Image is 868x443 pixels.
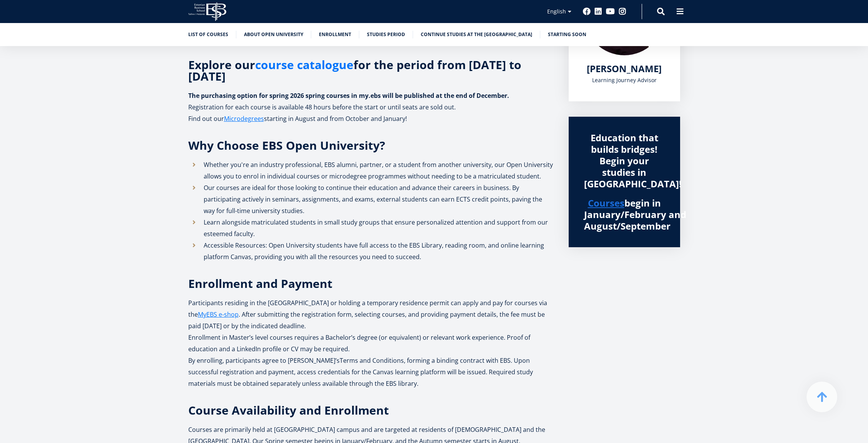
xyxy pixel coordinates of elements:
[204,160,553,180] span: Whether you're an industry professional, EBS alumni, partner, or a student from another universit...
[319,31,351,38] a: Enrollment
[204,218,548,238] span: Learn alongside matriculated students in small study groups that ensure personalized attention an...
[255,59,354,71] a: course catalogue
[188,31,228,38] a: List of Courses
[548,31,586,38] a: Starting soon
[587,63,662,74] a: [PERSON_NAME]
[367,31,405,38] a: Studies period
[224,113,264,124] a: Microdegrees
[584,132,665,190] div: Education that builds bridges! Begin your studies in [GEOGRAPHIC_DATA]!
[188,57,521,84] strong: Explore our for the period from [DATE] to [DATE]
[188,276,332,291] strong: Enrollment and Payment
[244,31,303,38] a: About Open University
[588,197,624,209] a: Courses
[188,297,553,389] p: Participants residing in the [GEOGRAPHIC_DATA] or holding a temporary residence permit can apply ...
[587,62,662,75] span: [PERSON_NAME]
[188,91,509,100] strong: The purchasing option for spring 2026 spring courses in my.ebs will be published at the end of De...
[188,137,385,153] span: Why Choose EBS Open University?
[421,31,532,38] a: Continue studies at the [GEOGRAPHIC_DATA]
[198,309,239,320] a: MyEBS e-shop
[188,101,553,124] p: Registration for each course is available 48 hours before the start or until seats are sold out. ...
[188,402,389,418] strong: Course Availability and Enrollment
[619,8,626,15] a: Instagram
[594,8,602,15] a: Linkedin
[204,183,542,215] span: Our courses are ideal for those looking to continue their education and advance their careers in ...
[204,241,544,261] span: Accessible Resources: Open University students have full access to the EBS Library, reading room,...
[584,74,665,86] div: Learning Journey Advisor
[606,8,615,15] a: Youtube
[583,8,591,15] a: Facebook
[584,197,665,232] h2: begin in January/February and August/September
